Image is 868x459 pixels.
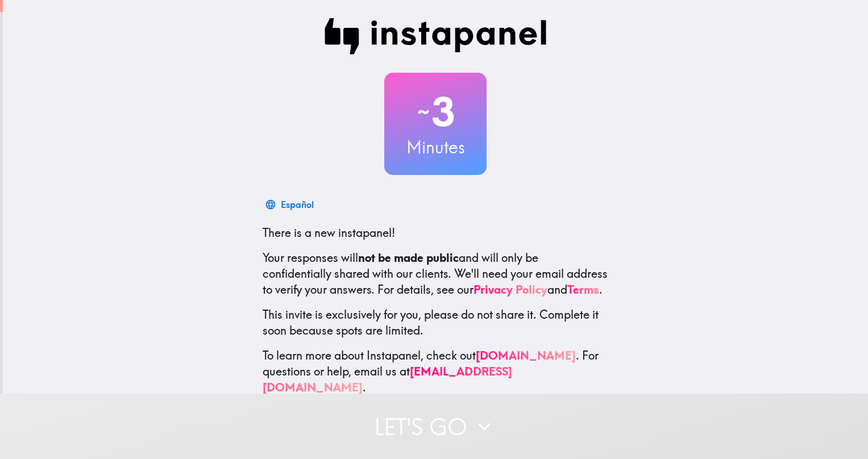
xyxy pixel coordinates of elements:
[281,197,314,212] div: Español
[263,250,608,298] p: Your responses will and will only be confidentially shared with our clients. We'll need your emai...
[263,348,608,395] p: To learn more about Instapanel, check out . For questions or help, email us at .
[476,348,576,362] a: [DOMAIN_NAME]
[263,193,318,216] button: Español
[263,226,395,240] span: There is a new instapanel!
[263,307,608,339] p: This invite is exclusively for you, please do not share it. Complete it soon because spots are li...
[384,135,487,159] h3: Minutes
[416,95,431,129] span: ~
[567,282,599,297] a: Terms
[324,18,547,55] img: Instapanel
[358,251,459,265] b: not be made public
[474,282,547,297] a: Privacy Policy
[384,89,487,135] h2: 3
